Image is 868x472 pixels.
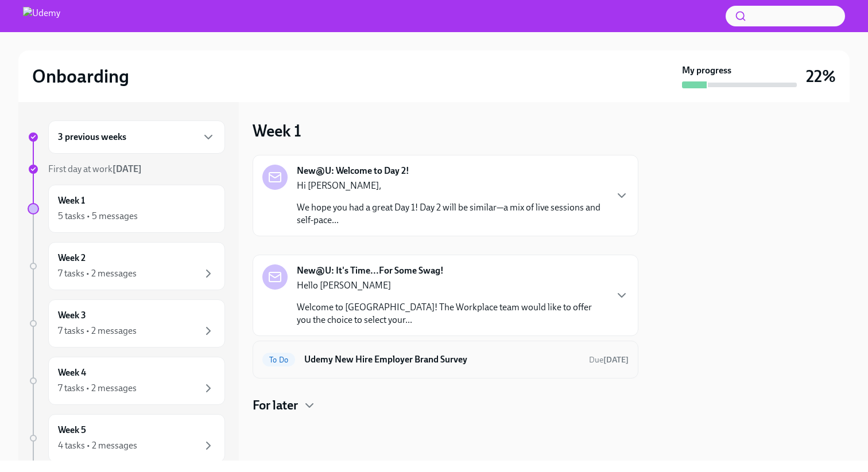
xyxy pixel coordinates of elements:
h6: Week 2 [58,252,86,264]
p: Hello [PERSON_NAME] [297,279,606,292]
p: We hope you had a great Day 1! Day 2 will be similar—a mix of live sessions and self-pace... [297,201,606,227]
h3: 22% [806,66,836,87]
strong: [DATE] [113,163,142,174]
div: 4 tasks • 2 messages [58,439,137,452]
img: Udemy [23,7,60,25]
strong: New@U: Welcome to Day 2! [297,165,409,177]
a: Week 37 tasks • 2 messages [28,299,225,348]
span: October 11th, 2025 04:30 [589,354,629,365]
a: Week 27 tasks • 2 messages [28,242,225,290]
strong: New@U: It's Time...For Some Swag! [297,264,444,277]
h2: Onboarding [32,65,129,88]
h6: Week 3 [58,309,86,322]
h6: Week 4 [58,366,86,379]
h6: Udemy New Hire Employer Brand Survey [304,353,580,366]
h3: Week 1 [253,120,301,141]
div: 7 tasks • 2 messages [58,267,137,280]
strong: My progress [682,64,731,77]
div: 3 previous weeks [48,120,225,154]
a: First day at work[DATE] [28,163,225,175]
div: 7 tasks • 2 messages [58,325,137,337]
a: Week 47 tasks • 2 messages [28,357,225,405]
div: 5 tasks • 5 messages [58,210,138,223]
h6: Week 5 [58,424,86,436]
span: To Do [262,356,295,364]
div: For later [253,397,638,414]
h4: For later [253,397,298,414]
p: Welcome to [GEOGRAPHIC_DATA]! The Workplace team would like to offer you the choice to select you... [297,301,606,326]
a: Week 54 tasks • 2 messages [28,414,225,462]
h6: 3 previous weeks [58,131,126,143]
p: Hi [PERSON_NAME], [297,180,606,192]
span: Due [589,355,629,365]
a: To DoUdemy New Hire Employer Brand SurveyDue[DATE] [262,350,629,369]
strong: [DATE] [603,355,629,365]
h6: Week 1 [58,194,85,207]
a: Week 15 tasks • 5 messages [28,185,225,233]
span: First day at work [48,163,142,174]
div: 7 tasks • 2 messages [58,382,137,395]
